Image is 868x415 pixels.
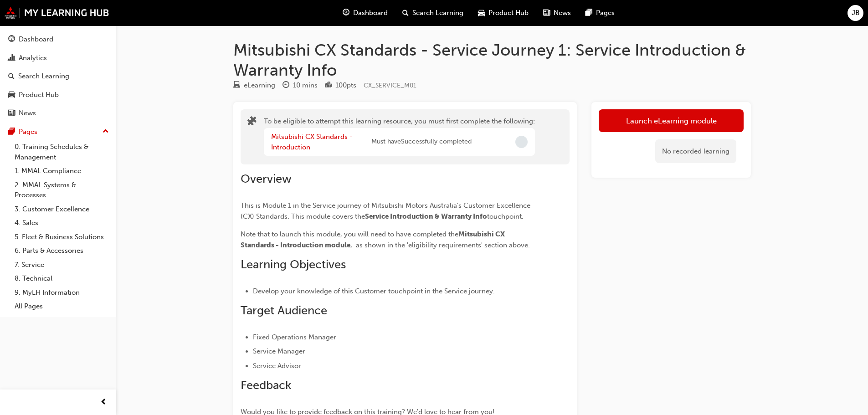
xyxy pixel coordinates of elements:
a: car-iconProduct Hub [471,4,536,22]
span: search-icon [8,72,15,81]
span: news-icon [8,109,15,118]
span: prev-icon [100,397,107,408]
span: Incomplete [515,136,528,148]
button: Pages [4,123,113,140]
button: DashboardAnalyticsSearch LearningProduct HubNews [4,29,113,123]
span: Pages [596,8,615,18]
span: touchpoint. [487,212,524,220]
img: mmal [5,7,109,19]
span: News [554,8,571,18]
span: Service Advisor [253,362,301,370]
span: pages-icon [586,7,592,19]
a: guage-iconDashboard [335,4,395,22]
div: Pages [19,127,37,137]
span: This is Module 1 in the Service journey of Mitsubishi Motors Australia's Customer Excellence (CX)... [241,201,532,220]
span: JB [852,8,860,18]
a: 7. Service [11,258,113,272]
a: News [4,105,113,122]
span: Service Introduction & Warranty Info [365,212,487,220]
span: Fixed Operations Manager [253,333,336,341]
span: clock-icon [282,82,289,90]
span: Service Manager [253,347,305,355]
span: Product Hub [488,8,529,18]
span: puzzle-icon [247,117,257,128]
span: car-icon [8,91,15,99]
a: 6. Parts & Accessories [11,244,113,258]
div: Points [325,80,356,91]
div: To be eligible to attempt this learning resource, you must first complete the following: [264,116,535,158]
span: podium-icon [325,82,332,90]
a: Dashboard [4,31,113,48]
a: 2. MMAL Systems & Processes [11,178,113,202]
div: Duration [282,80,318,91]
span: Search Learning [412,8,463,18]
div: 10 mins [293,80,318,91]
a: news-iconNews [536,4,578,22]
span: Develop your knowledge of this Customer touchpoint in the Service journey. [253,287,495,295]
a: 4. Sales [11,216,113,230]
span: Mitsubishi CX Standards - Introduction module [241,230,506,249]
span: Must have Successfully completed [371,137,472,147]
div: Analytics [19,53,47,63]
a: 5. Fleet & Business Solutions [11,230,113,244]
div: 100 pts [335,80,356,91]
div: eLearning [244,80,275,91]
a: 8. Technical [11,272,113,286]
span: Dashboard [353,8,388,18]
a: 9. MyLH Information [11,286,113,300]
span: , as shown in the 'eligibility requirements' section above. [350,241,530,249]
span: up-icon [103,126,109,138]
a: search-iconSearch Learning [395,4,471,22]
div: Type [233,80,275,91]
span: guage-icon [8,36,15,44]
a: Search Learning [4,68,113,85]
div: Dashboard [19,34,53,45]
a: Analytics [4,50,113,67]
a: Mitsubishi CX Standards - Introduction [271,133,353,151]
a: pages-iconPages [578,4,622,22]
span: car-icon [478,7,485,19]
a: 3. Customer Excellence [11,202,113,216]
a: 0. Training Schedules & Management [11,140,113,164]
a: All Pages [11,299,113,313]
span: pages-icon [8,128,15,136]
span: guage-icon [343,7,349,19]
div: Product Hub [19,90,59,100]
span: news-icon [543,7,550,19]
span: Target Audience [241,303,327,318]
button: JB [847,5,863,21]
span: Feedback [241,378,291,392]
div: No recorded learning [655,139,736,164]
a: 1. MMAL Compliance [11,164,113,178]
span: search-icon [402,7,409,19]
span: learningResourceType_ELEARNING-icon [233,82,240,90]
a: Product Hub [4,87,113,103]
div: News [19,108,36,118]
button: Launch eLearning module [599,109,744,132]
span: chart-icon [8,54,15,62]
div: Search Learning [18,71,69,82]
span: Learning Objectives [241,257,346,272]
span: Note that to launch this module, you will need to have completed the [241,230,458,238]
span: Learning resource code [364,82,416,89]
h1: Mitsubishi CX Standards - Service Journey 1: Service Introduction & Warranty Info [233,40,751,80]
span: Overview [241,172,292,186]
